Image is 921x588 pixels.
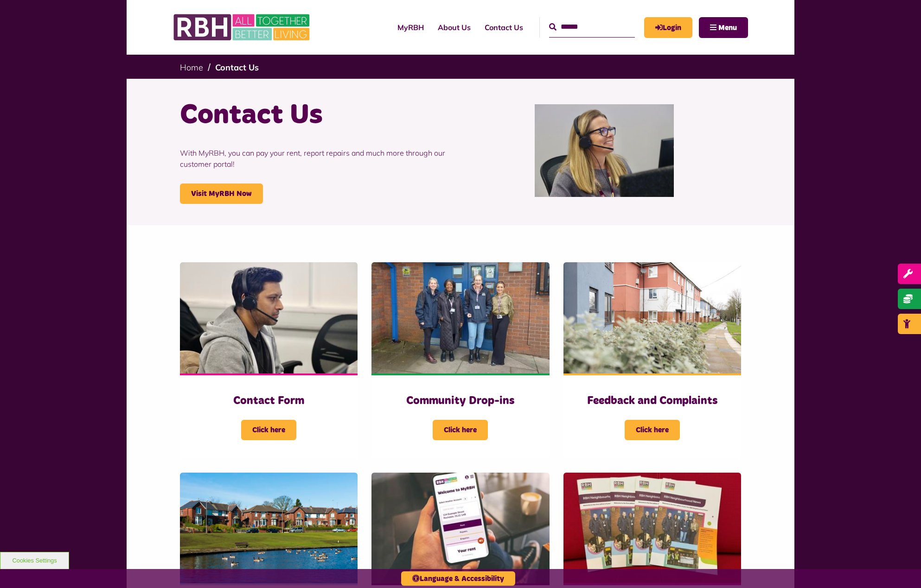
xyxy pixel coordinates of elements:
a: Contact Us [215,62,259,73]
img: SAZMEDIA RBH 22FEB24 97 [563,262,741,373]
iframe: Netcall Web Assistant for live chat [879,546,921,588]
a: MyRBH [390,15,431,40]
a: Contact Form Click here [180,262,358,459]
button: Language & Accessibility [401,571,515,586]
span: Menu [718,24,737,32]
h3: Community Drop-ins [390,394,531,408]
img: Dewhirst Rd 03 [180,473,358,584]
h3: Feedback and Complaints [582,394,723,408]
a: Community Drop-ins Click here [371,262,549,459]
span: Click here [625,420,680,440]
a: Visit MyRBH Now [180,183,263,204]
img: Myrbh Man Wth Mobile Correct [371,473,549,584]
h1: Contact Us [180,97,454,133]
span: Click here [241,420,296,440]
a: Feedback and Complaints Click here [563,262,741,459]
p: With MyRBH, you can pay your rent, report repairs and much more through our customer portal! [180,133,454,183]
button: Navigation [699,17,748,38]
a: Contact Us [478,15,530,40]
img: Contact Centre February 2024 (4) [180,262,358,373]
span: Click here [433,420,488,440]
a: MyRBH [644,17,692,38]
img: Heywood Drop In 2024 [371,262,549,373]
a: Home [180,62,203,73]
a: About Us [431,15,478,40]
img: RBH Newsletter Copies [563,473,741,584]
img: RBH [173,9,312,45]
h3: Contact Form [198,394,339,408]
img: Contact Centre February 2024 (1) [535,104,674,197]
